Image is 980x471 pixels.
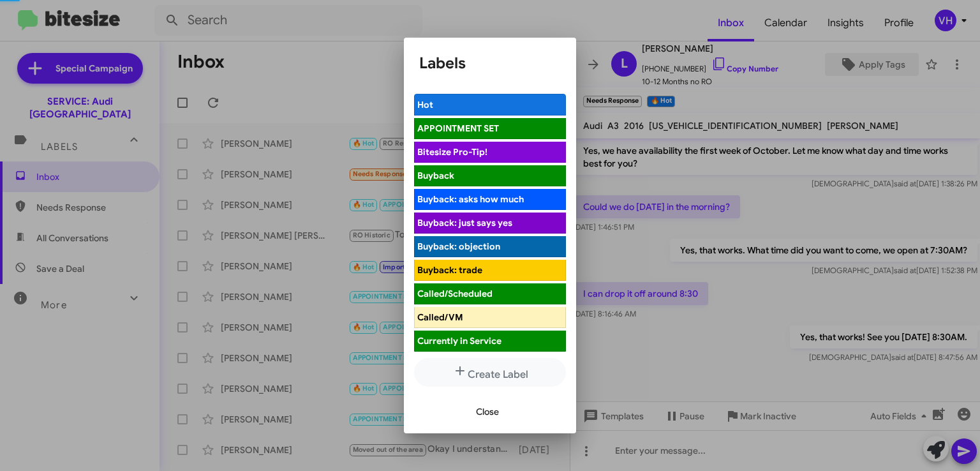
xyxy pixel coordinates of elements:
[417,335,501,347] span: Currently in Service
[417,288,493,299] span: Called/Scheduled
[417,193,524,205] span: Buyback: asks how much
[417,311,463,323] span: Called/VM
[417,170,454,181] span: Buyback
[414,358,566,387] button: Create Label
[417,123,499,134] span: APPOINTMENT SET
[417,146,487,158] span: Bitesize Pro-Tip!
[419,53,561,73] h1: Labels
[417,241,500,252] span: Buyback: objection
[417,217,512,228] span: Buyback: just says yes
[476,400,499,423] span: Close
[417,99,433,110] span: Hot
[417,264,482,276] span: Buyback: trade
[466,400,509,423] button: Close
